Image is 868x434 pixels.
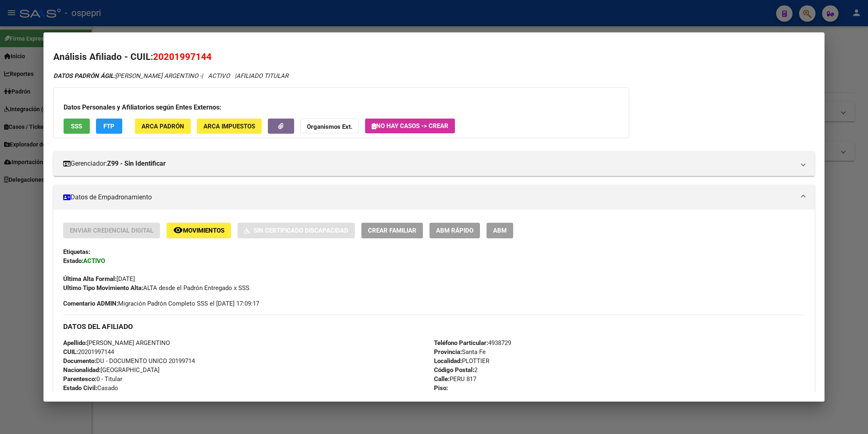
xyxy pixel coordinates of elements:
[434,366,474,374] strong: Código Postal:
[63,348,114,356] span: 20201997144
[53,50,815,64] h2: Análisis Afiliado - CUIL:
[63,257,83,265] strong: Estado:
[63,366,160,374] span: [GEOGRAPHIC_DATA]
[63,366,101,374] strong: Nacionalidad:
[63,159,795,169] mat-panel-title: Gerenciador:
[487,223,513,238] button: ABM
[53,151,815,176] mat-expansion-panel-header: Gerenciador:Z99 - Sin Identificar
[63,192,795,202] mat-panel-title: Datos de Empadronamiento
[203,123,255,130] span: ARCA Impuestos
[183,227,224,235] span: Movimientos
[365,119,455,133] button: No hay casos -> Crear
[103,123,114,130] span: FTP
[368,227,416,235] span: Crear Familiar
[63,384,97,392] strong: Estado Civil:
[83,257,105,265] strong: ACTIVO
[434,357,489,365] span: PLOTTIER
[434,348,462,356] strong: Provincia:
[63,339,170,347] span: [PERSON_NAME] ARGENTINO
[107,159,166,169] strong: Z99 - Sin Identificar
[142,123,184,130] span: ARCA Padrón
[53,72,201,80] span: [PERSON_NAME] ARGENTINO -
[434,375,476,383] span: PERU 817
[300,119,359,134] button: Organismos Ext.
[372,122,448,130] span: No hay casos -> Crear
[63,275,135,283] span: [DATE]
[434,339,488,347] strong: Teléfono Particular:
[153,51,212,62] span: 20201997144
[197,119,262,134] button: ARCA Impuestos
[63,375,96,383] strong: Parentesco:
[63,299,259,308] span: Migración Padrón Completo SSS el [DATE] 17:09:17
[238,223,355,238] button: Sin Certificado Discapacidad
[429,223,480,238] button: ABM Rápido
[53,72,288,80] i: | ACTIVO |
[70,227,153,235] span: Enviar Credencial Digital
[434,384,448,392] strong: Piso:
[53,185,815,210] mat-expansion-panel-header: Datos de Empadronamiento
[434,366,477,374] span: 2
[307,123,352,130] strong: Organismos Ext.
[96,119,122,134] button: FTP
[63,275,116,283] strong: Última Alta Formal:
[434,375,450,383] strong: Calle:
[63,284,143,292] strong: Ultimo Tipo Movimiento Alta:
[493,227,507,235] span: ABM
[63,322,805,331] h3: DATOS DEL AFILIADO
[236,72,288,80] span: AFILIADO TITULAR
[71,123,82,130] span: SSS
[63,339,87,347] strong: Apellido:
[436,227,473,235] span: ABM Rápido
[167,223,231,238] button: Movimientos
[64,103,619,112] h3: Datos Personales y Afiliatorios según Entes Externos:
[63,348,78,356] strong: CUIL:
[434,348,486,356] span: Santa Fe
[64,119,90,134] button: SSS
[840,406,860,426] iframe: Intercom live chat
[434,357,462,365] strong: Localidad:
[63,375,122,383] span: 0 - Titular
[63,384,118,392] span: Casado
[63,300,118,307] strong: Comentario ADMIN:
[254,227,348,235] span: Sin Certificado Discapacidad
[135,119,191,134] button: ARCA Padrón
[63,248,90,256] strong: Etiquetas:
[63,357,195,365] span: DU - DOCUMENTO UNICO 20199714
[63,357,96,365] strong: Documento:
[361,223,423,238] button: Crear Familiar
[434,339,511,347] span: 4938729
[173,225,183,235] mat-icon: remove_red_eye
[53,72,115,80] strong: DATOS PADRÓN ÁGIL:
[63,223,160,238] button: Enviar Credencial Digital
[63,284,249,292] span: ALTA desde el Padrón Entregado x SSS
